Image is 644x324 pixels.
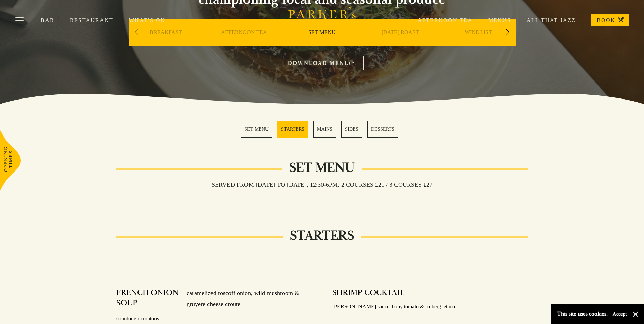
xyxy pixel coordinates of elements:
[382,29,419,56] a: [DATE] ROAST
[241,121,272,138] a: 1 / 5
[285,19,360,66] div: 3 / 9
[150,29,182,56] a: BREAKFAST
[341,121,362,138] a: 4 / 5
[313,121,336,138] a: 3 / 5
[465,29,492,56] a: WINE LIST
[207,19,281,66] div: 2 / 9
[367,121,398,138] a: 5 / 5
[632,311,639,318] button: Close and accept
[116,314,312,324] p: sourdough croutons
[332,288,405,298] h4: SHRIMP COCKTAIL
[129,19,203,66] div: 1 / 9
[116,288,180,310] h4: FRENCH ONION SOUP
[221,29,267,56] a: AFTERNOON TEA
[363,19,438,66] div: 4 / 9
[281,56,364,70] a: DOWNLOAD MENU
[557,309,608,319] p: This site uses cookies.
[282,160,362,176] h2: Set Menu
[283,228,361,244] h2: STARTERS
[332,302,528,312] p: [PERSON_NAME] sauce, baby tomato & iceberg lettuce
[180,288,312,310] p: caramelized roscoff onion, wild mushroom & gruyere cheese croute
[308,29,336,56] a: SET MENU
[205,181,439,188] h3: Served from [DATE] to [DATE], 12:30-6pm. 2 COURSES £21 / 3 COURSES £27
[441,19,516,66] div: 5 / 9
[277,121,308,138] a: 2 / 5
[613,311,627,317] button: Accept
